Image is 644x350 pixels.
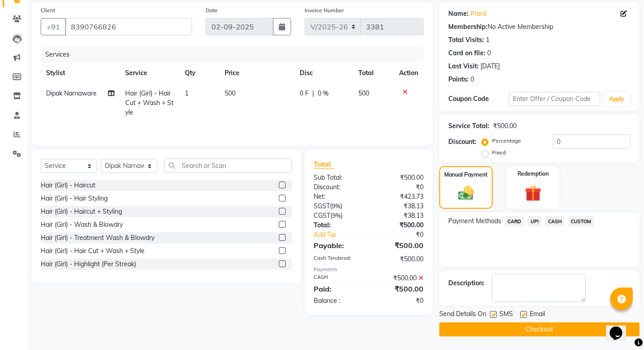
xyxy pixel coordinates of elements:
span: CGST [314,211,330,220]
span: Email [530,309,545,321]
div: Membership: [448,22,488,32]
input: Search or Scan [164,158,292,173]
span: 500 [225,89,235,97]
div: Discount: [307,182,368,192]
iframe: chat widget [606,314,635,341]
div: Hair (Girl) - Highlight (Per Streak) [41,259,136,269]
span: CASH [545,216,564,226]
div: Last Visit: [448,62,479,71]
div: ₹423.73 [368,192,430,201]
span: 1 [185,89,188,97]
span: 9% [332,212,341,219]
span: 500 [358,89,369,97]
span: Payment Methods [448,216,501,226]
div: [DATE] [480,62,500,71]
div: ₹500.00 [368,240,430,251]
div: Total: [307,221,368,230]
div: ( ) [307,211,368,221]
div: 1 [486,35,489,45]
span: SMS [499,309,513,321]
div: Services [42,46,430,63]
span: 0 % [318,89,329,98]
span: Hair (Girl) - Hair Cut + Wash + Style [125,89,174,116]
div: 0 [487,48,491,58]
button: +91 [41,18,66,35]
button: Apply [604,92,630,106]
div: ₹38.13 [368,201,430,211]
div: Sub Total: [307,173,368,182]
div: Points: [448,75,469,84]
div: Hair (Girl) - Wash & Blowdry [41,220,123,230]
label: Client [41,6,55,14]
span: 0 F [300,89,309,98]
th: Stylist [41,63,120,83]
div: ₹500.00 [368,221,430,230]
div: ( ) [307,201,368,211]
div: Coupon Code [448,94,509,104]
div: No Active Membership [448,22,630,32]
div: CASH [307,273,368,283]
span: SGST [314,202,330,210]
div: ₹500.00 [368,254,430,264]
div: Description: [448,278,484,288]
span: Send Details On [439,309,486,321]
div: Total Visits: [448,35,484,45]
img: _cash.svg [453,184,479,202]
img: _gift.svg [520,183,546,204]
div: Card on file: [448,48,485,58]
div: ₹38.13 [368,211,430,221]
div: Discount: [448,137,476,147]
th: Qty [179,63,219,83]
span: 9% [332,202,340,210]
label: Fixed [492,149,506,157]
label: Date [206,6,218,14]
a: Pranli [470,9,487,19]
div: ₹0 [368,182,430,192]
div: Cash Tendered: [307,254,368,264]
div: Paid: [307,283,368,294]
div: ₹500.00 [368,173,430,182]
span: UPI [527,216,541,226]
div: ₹0 [379,230,430,240]
input: Enter Offer / Coupon Code [509,92,600,106]
div: ₹0 [368,296,430,306]
div: Hair (Girl) - Haircut + Styling [41,207,122,216]
span: Total [314,159,334,169]
th: Action [394,63,423,83]
span: Dipak Narnaware [46,89,97,97]
div: Service Total: [448,121,489,131]
th: Service [120,63,179,83]
th: Price [219,63,294,83]
th: Total [353,63,394,83]
span: | [312,89,314,98]
label: Invoice Number [305,6,344,14]
div: Payable: [307,240,368,251]
span: CUSTOM [568,216,594,226]
div: ₹500.00 [368,273,430,283]
button: Checkout [439,322,639,336]
div: Payments [314,266,423,273]
div: ₹500.00 [368,283,430,294]
div: Balance : [307,296,368,306]
div: ₹500.00 [493,121,517,131]
span: CARD [505,216,524,226]
div: 0 [470,75,474,84]
div: Hair (Girl) - Treatment Wash & Blowdry [41,233,155,243]
label: Manual Payment [444,171,488,179]
label: Percentage [492,137,521,145]
label: Redemption [517,170,549,178]
a: Add Tip [307,230,379,240]
div: Hair (Girl) - Hair Cut + Wash + Style [41,246,145,256]
input: Search by Name/Mobile/Email/Code [65,18,192,35]
div: Name: [448,9,469,19]
div: Hair (Girl) - Hair Styling [41,194,108,203]
th: Disc [294,63,353,83]
div: Net: [307,192,368,201]
div: Hair (Girl) - Haircut [41,181,95,190]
